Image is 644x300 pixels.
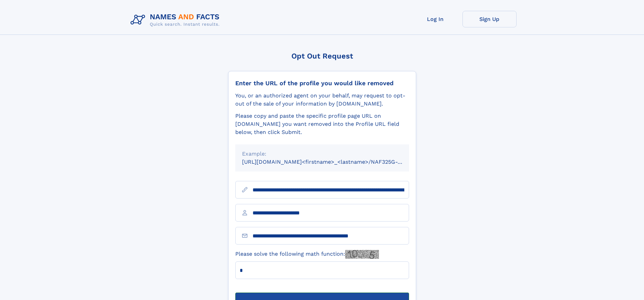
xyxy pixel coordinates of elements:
[128,11,225,29] img: Logo Names and Facts
[408,11,462,27] a: Log In
[235,250,379,259] label: Please solve the following math function:
[235,79,409,87] div: Enter the URL of the profile you would like removed
[242,150,402,158] div: Example:
[462,11,517,27] a: Sign Up
[235,112,409,136] div: Please copy and paste the specific profile page URL on [DOMAIN_NAME] you want removed into the Pr...
[242,159,422,165] small: [URL][DOMAIN_NAME]<firstname>_<lastname>/NAF325G-xxxxxxxx
[228,52,416,60] div: Opt Out Request
[235,92,409,108] div: You, or an authorized agent on your behalf, may request to opt-out of the sale of your informatio...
